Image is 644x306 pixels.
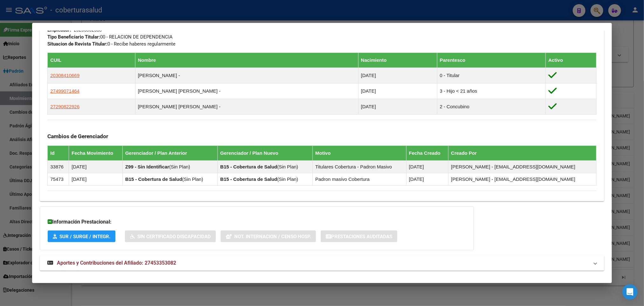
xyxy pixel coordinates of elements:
td: [PERSON_NAME] - [EMAIL_ADDRESS][DOMAIN_NAME] [449,160,596,173]
span: 27499071464 [50,88,79,94]
strong: Situacion de Revista Titular: [47,41,107,47]
strong: B15 - Cobertura de Salud [220,164,277,169]
th: Creado Por [449,146,596,160]
td: [DATE] [358,83,437,99]
th: Motivo [313,146,407,160]
strong: B15 - Cobertura de Salud [220,176,277,182]
h3: Cambios de Gerenciador [47,133,596,140]
td: [DATE] [406,160,449,173]
strong: Z99 - Sin Identificar [125,164,169,169]
span: 0 - Recibe haberes regularmente [47,41,175,47]
td: Titulares Cobertura - Padron Masivo [313,160,407,173]
td: ( ) [218,160,313,173]
td: 2 - Concubino [437,99,546,115]
span: SUR / SURGE / INTEGR. [59,234,110,239]
td: [DATE] [358,68,437,83]
span: 20308410669 [50,73,79,78]
td: ( ) [122,160,217,173]
td: [DATE] [406,173,449,185]
strong: B15 - Cobertura de Salud [125,176,182,182]
td: Padron masivo Cobertura [313,173,407,185]
span: Aportes y Contribuciones del Afiliado: 27453353082 [57,260,176,266]
span: Not. Internacion / Censo Hosp. [234,234,311,239]
td: [PERSON_NAME] - [135,68,358,83]
h3: Información Prestacional: [48,218,466,226]
td: [PERSON_NAME] [PERSON_NAME] - [135,83,358,99]
span: Sin Plan [184,176,202,182]
th: Gerenciador / Plan Anterior [122,146,217,160]
th: Gerenciador / Plan Nuevo [218,146,313,160]
button: Prestaciones Auditadas [321,231,397,242]
mat-expansion-panel-header: Aportes y Contribuciones del Afiliado: 27453353082 [40,255,604,271]
th: Activo [546,53,596,68]
td: 33876 [48,160,69,173]
span: 00 - RELACION DE DEPENDENCIA [47,34,173,40]
span: Sin Plan [279,176,297,182]
span: Sin Certificado Discapacidad [137,234,211,239]
span: Sin Plan [279,164,297,169]
th: Parentesco [437,53,546,68]
button: Not. Internacion / Censo Hosp. [221,231,316,242]
td: 3 - Hijo < 21 años [437,83,546,99]
button: Sin Certificado Discapacidad [125,231,216,242]
th: CUIL [48,53,135,68]
td: ( ) [218,173,313,185]
th: Nacimiento [358,53,437,68]
span: Sin Plan [171,164,188,169]
th: Id [48,146,69,160]
td: ( ) [122,173,217,185]
td: [DATE] [69,173,123,185]
td: 0 - Titular [437,68,546,83]
div: Open Intercom Messenger [622,284,638,300]
button: SUR / SURGE / INTEGR. [48,231,115,242]
span: 27290822926 [50,104,79,109]
td: 75473 [48,173,69,185]
span: Prestaciones Auditadas [331,234,392,239]
td: [PERSON_NAME] [PERSON_NAME] - [135,99,358,115]
td: [DATE] [358,99,437,115]
td: [PERSON_NAME] - [EMAIL_ADDRESS][DOMAIN_NAME] [449,173,596,185]
strong: Tipo Beneficiario Titular: [47,34,100,40]
td: [DATE] [69,160,123,173]
th: Fecha Movimiento [69,146,123,160]
th: Nombre [135,53,358,68]
th: Fecha Creado [406,146,449,160]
